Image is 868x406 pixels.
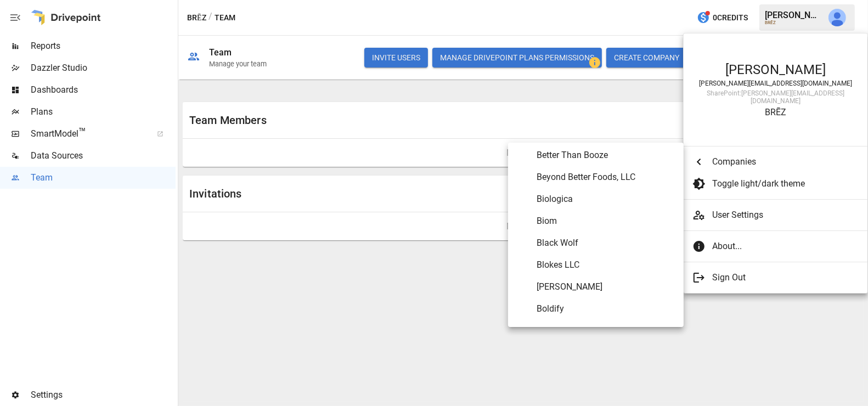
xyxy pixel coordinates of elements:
[695,62,856,77] div: [PERSON_NAME]
[695,107,856,117] div: BRĒZ
[537,236,675,250] span: Black Wolf
[537,280,675,294] span: [PERSON_NAME]
[712,240,850,253] span: About...
[712,177,850,190] span: Toggle light/dark theme
[712,208,859,222] span: User Settings
[712,155,850,168] span: Companies
[537,149,675,162] span: Better Than Booze
[537,193,675,206] span: Biologica
[695,80,856,87] div: [PERSON_NAME][EMAIL_ADDRESS][DOMAIN_NAME]
[537,171,675,184] span: Beyond Better Foods, LLC
[537,215,675,228] span: Biom
[537,302,675,315] span: Boldify
[537,258,675,272] span: Blokes LLC
[695,89,856,105] div: SharePoint: [PERSON_NAME][EMAIL_ADDRESS][DOMAIN_NAME]
[712,271,850,284] span: Sign Out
